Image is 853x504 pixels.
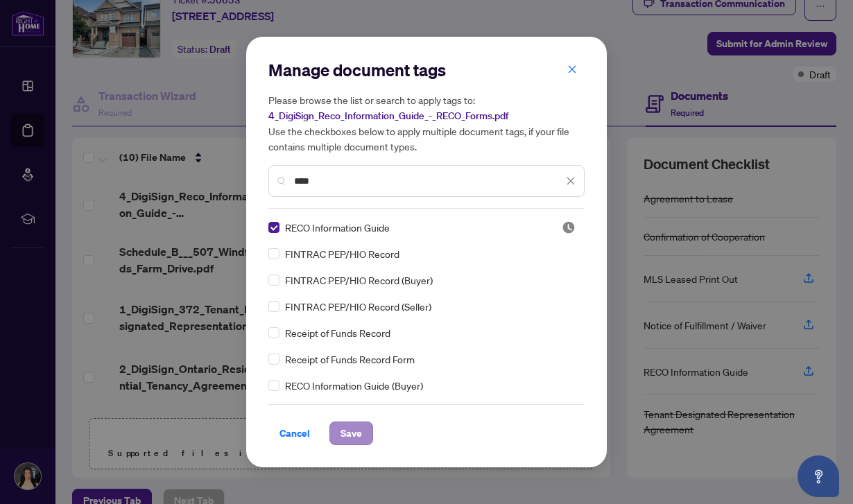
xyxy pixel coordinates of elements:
span: close [567,64,577,74]
span: FINTRAC PEP/HIO Record (Seller) [285,299,431,314]
span: 4_DigiSign_Reco_Information_Guide_-_RECO_Forms.pdf [268,110,508,122]
h2: Manage document tags [268,59,585,81]
span: Cancel [279,422,310,444]
span: Receipt of Funds Record [285,325,390,340]
span: FINTRAC PEP/HIO Record (Buyer) [285,272,433,288]
span: Pending Review [562,220,576,234]
span: Receipt of Funds Record Form [285,351,415,367]
button: Save [329,422,373,445]
span: FINTRAC PEP/HIO Record [285,246,399,261]
button: Open asap [798,455,839,497]
span: RECO Information Guide (Buyer) [285,378,423,393]
span: Save [341,422,362,444]
img: status [562,220,576,234]
span: RECO Information Guide [285,220,390,235]
h5: Please browse the list or search to apply tags to: Use the checkboxes below to apply multiple doc... [268,92,585,154]
span: close [566,176,576,186]
button: Cancel [268,422,321,445]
